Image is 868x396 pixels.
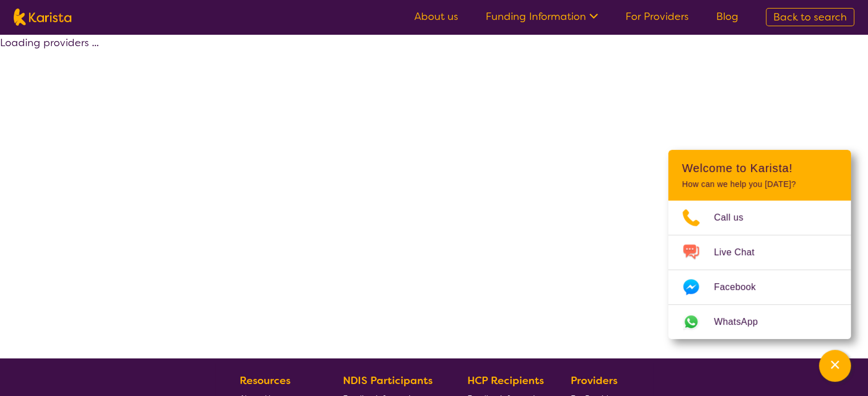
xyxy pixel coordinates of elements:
[14,9,71,26] img: Karista logo
[668,201,851,339] ul: Choose channel
[714,313,772,330] span: WhatsApp
[571,374,617,387] b: Providers
[714,209,757,226] span: Call us
[682,161,837,175] h2: Welcome to Karista!
[467,374,544,387] b: HCP Recipients
[486,10,598,23] a: Funding Information
[773,10,847,24] span: Back to search
[714,279,769,296] span: Facebook
[668,150,851,339] div: Channel Menu
[716,10,738,23] a: Blog
[343,374,433,387] b: NDIS Participants
[668,305,851,339] a: Web link opens in a new tab.
[682,179,837,189] p: How can we help you [DATE]?
[766,8,854,26] a: Back to search
[819,350,851,382] button: Channel Menu
[414,10,458,23] a: About us
[625,10,689,23] a: For Providers
[240,374,290,387] b: Resources
[714,244,768,261] span: Live Chat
